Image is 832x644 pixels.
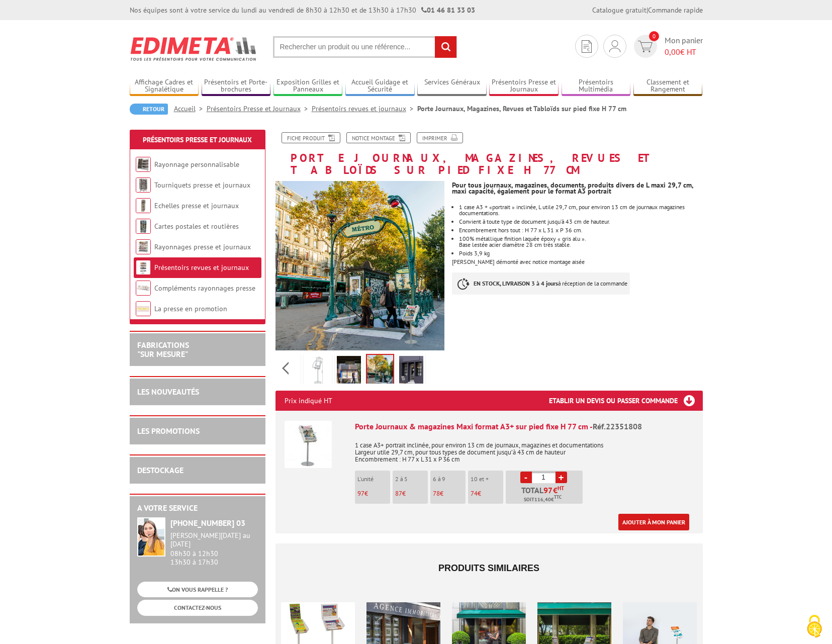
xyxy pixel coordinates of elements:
[130,5,475,15] div: Nos équipes sont à votre service du lundi au vendredi de 8h30 à 12h30 et de 13h30 à 17h30
[649,31,659,41] span: 0
[268,132,710,176] h1: Porte Journaux, Magazines, Revues et Tabloïds sur pied fixe H 77 cm
[631,35,703,58] a: devis rapide 0 Mon panier 0,00€ HT
[312,104,417,113] a: Présentoirs revues et journaux
[202,78,271,95] a: Présentoirs et Porte-brochures
[459,250,702,256] li: Poids 3,9 kg
[433,476,466,483] p: 6 à 9
[508,486,583,504] p: Total
[471,476,503,483] p: 10 et +
[433,490,466,497] p: €
[130,104,168,115] a: Retour
[665,46,703,58] span: € HT
[137,504,258,513] h2: A votre service
[170,531,258,566] div: 08h30 à 12h30 13h30 à 17h30
[438,563,539,573] span: Produits similaires
[154,263,249,272] a: Présentoirs revues et journaux
[355,435,694,463] p: 1 case A3+ portrait inclinée, pour environ 13 cm de journaux, magazines et documentations Largeur...
[802,614,827,639] img: Cookies (fenêtre modale)
[137,517,165,557] img: widget-service.jpg
[618,514,689,530] a: Ajouter à mon panier
[357,490,390,497] p: €
[154,284,255,293] a: Compléments rayonnages presse
[136,301,151,316] img: La presse en promotion
[137,582,258,597] a: ON VOUS RAPPELLE ?
[520,472,532,483] a: -
[154,160,239,169] a: Rayonnage personnalisable
[592,6,646,15] a: Catalogue gratuit
[357,476,390,483] p: L'unité
[665,35,703,58] span: Mon panier
[136,239,151,254] img: Rayonnages presse et journaux
[154,180,250,190] a: Tourniquets presse et journaux
[282,132,340,143] a: Fiche produit
[582,40,592,53] img: devis rapide
[648,6,703,15] a: Commande rapide
[285,421,332,468] img: Porte Journaux & magazines Maxi format A3+ sur pied fixe H 77 cm
[357,489,364,498] span: 97
[553,486,558,494] span: €
[665,47,680,57] span: 0,00
[136,281,151,296] img: Compléments rayonnages presse
[452,180,693,196] strong: Pour tous journaux, magazines, documents, produits divers de L maxi 29,7 cm, maxi capacité, égale...
[562,78,631,95] a: Présentoirs Multimédia
[137,600,258,615] a: CONTACTEZ-NOUS
[137,340,189,359] a: FABRICATIONS"Sur Mesure"
[355,421,694,432] div: Porte Journaux & magazines Maxi format A3+ sur pied fixe H 77 cm -
[435,36,456,58] input: rechercher
[633,78,703,95] a: Classement et Rangement
[174,104,207,113] a: Accueil
[395,489,402,498] span: 87
[459,204,702,216] li: 1 case A3 + «portrait » inclinée, L utile 29,7 cm, pour environ 13 cm de journaux magazines docum...
[489,78,559,95] a: Présentoirs Presse et Journaux
[154,304,227,313] a: La presse en promotion
[130,30,258,67] img: Edimeta
[638,41,653,52] img: devis rapide
[556,472,567,483] a: +
[558,485,564,492] sup: HT
[275,181,445,350] img: porte_journaux_magazines_maxi_format_a3_sur_pied_fixe_22351808_4.jpg
[281,360,290,377] span: Previous
[136,157,151,172] img: Rayonnage personnalisable
[459,236,702,248] li: 100% métallique finition laquée époxy « gris alu ». Base lestée acier diamètre 28 cm très stable.
[207,104,312,113] a: Présentoirs Presse et Journaux
[136,177,151,193] img: Tourniquets presse et journaux
[395,490,428,497] p: €
[593,421,642,431] span: Réf.22351808
[337,356,361,387] img: porte_journaux_magazines_maxi_format_a3_sur_pied_fixe_22351808_3.jpg
[137,387,199,397] a: LES NOUVEAUTÉS
[459,227,702,233] li: Encombrement hors tout : H 77 x L 31 x P 36 cm.
[136,219,151,234] img: Cartes postales et routières
[474,280,558,287] strong: EN STOCK, LIVRAISON 3 à 4 jours
[306,356,330,387] img: 22351808_dessin.jpg
[471,489,478,498] span: 74
[143,135,252,144] a: Présentoirs Presse et Journaux
[417,78,487,95] a: Services Généraux
[137,426,200,436] a: LES PROMOTIONS
[273,78,343,95] a: Exposition Grilles et Panneaux
[170,518,245,528] strong: [PHONE_NUMBER] 03
[154,201,239,210] a: Echelles presse et journaux
[136,198,151,213] img: Echelles presse et journaux
[395,476,428,483] p: 2 à 5
[346,132,411,143] a: Notice Montage
[345,78,415,95] a: Accueil Guidage et Sécurité
[367,355,393,386] img: porte_journaux_magazines_maxi_format_a3_sur_pied_fixe_22351808_4.jpg
[459,219,702,225] li: Convient à toute type de document jusqu’à 43 cm de hauteur.
[136,260,151,275] img: Présentoirs revues et journaux
[285,391,332,411] p: Prix indiqué HT
[154,222,239,231] a: Cartes postales et routières
[471,490,503,497] p: €
[421,6,475,15] strong: 01 46 81 33 03
[592,5,703,15] div: |
[170,531,258,548] div: [PERSON_NAME][DATE] au [DATE]
[273,36,457,58] input: Rechercher un produit ou une référence...
[417,104,626,114] li: Porte Journaux, Magazines, Revues et Tabloïds sur pied fixe H 77 cm
[543,486,553,494] span: 97
[154,242,251,251] a: Rayonnages presse et journaux
[524,496,562,504] span: Soit €
[452,272,630,295] p: à réception de la commande
[399,356,423,387] img: porte_journaux_magazines_maxi_format_a3_sur_pied_fixe_22351808_5.jpg
[554,494,562,500] sup: TTC
[549,391,703,411] h3: Etablir un devis ou passer commande
[130,78,199,95] a: Affichage Cadres et Signalétique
